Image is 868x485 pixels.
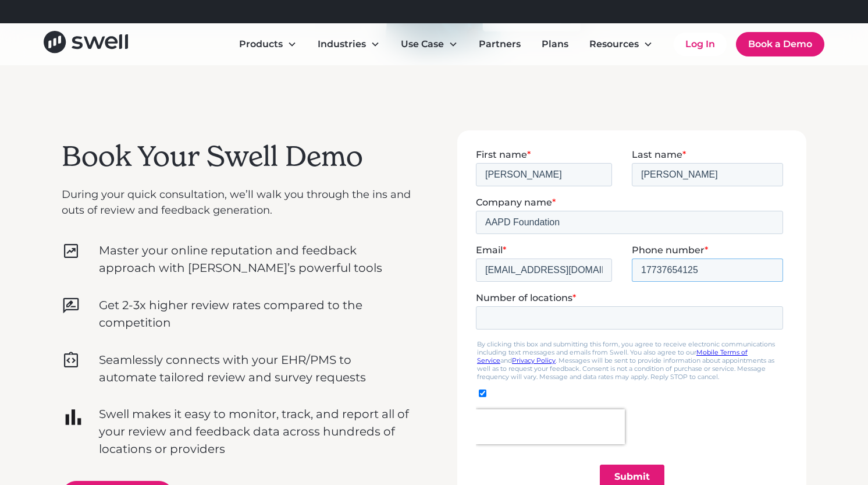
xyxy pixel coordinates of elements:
div: Use Case [401,37,444,51]
a: Log In [674,33,727,56]
div: Industries [318,37,366,51]
p: Master your online reputation and feedback approach with [PERSON_NAME]’s powerful tools [99,242,411,277]
div: Products [230,33,306,56]
div: Industries [308,33,389,56]
div: Resources [580,33,662,56]
a: Book a Demo [736,32,824,56]
p: Seamlessly connects with your EHR/PMS to automate tailored review and survey requests [99,351,411,386]
a: Partners [469,33,530,56]
p: During your quick consultation, we’ll walk you through the ins and outs of review and feedback ge... [62,187,411,218]
h2: Book Your Swell Demo [62,140,411,174]
a: Plans [532,33,578,56]
div: Use Case [392,33,467,56]
a: home [44,31,128,57]
p: Get 2-3x higher review rates compared to the competition [99,296,411,331]
div: Products [239,37,283,51]
div: Resources [589,37,639,51]
p: Swell makes it easy to monitor, track, and report all of your review and feedback data across hun... [99,405,411,458]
